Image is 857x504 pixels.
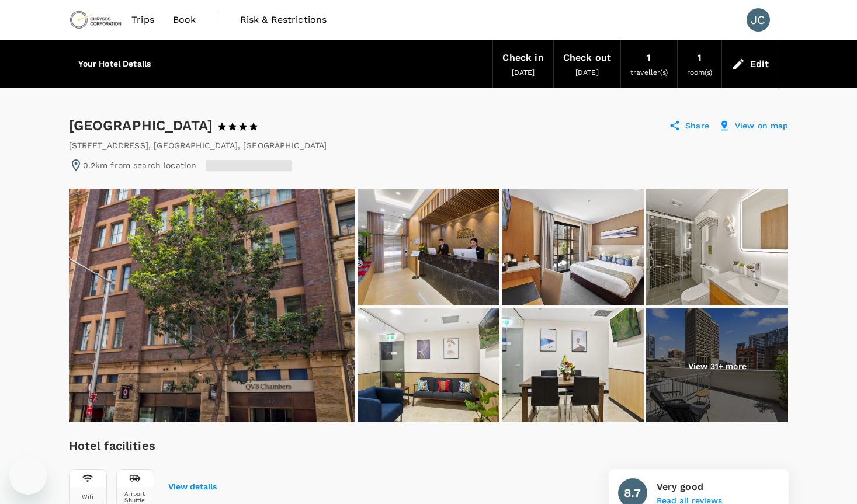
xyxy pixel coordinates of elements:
[358,189,499,305] img: Reception
[646,189,788,305] img: York St WEB(Of )Bath Room
[747,8,770,32] div: JC
[735,120,789,131] p: View on map
[750,56,769,72] div: Edit
[502,189,644,305] img: Signature Queen Room With Balcony
[168,482,217,492] button: View details
[240,13,327,27] span: Risk & Restrictions
[512,68,535,77] span: [DATE]
[685,120,709,131] p: Share
[69,7,123,33] img: Chrysos Corporation
[358,308,499,425] img: Guest Lounge
[563,50,611,66] div: Check out
[646,308,788,425] img: Signature Twin Room With Balcony
[69,436,217,455] h6: Hotel facilities
[69,116,270,135] div: [GEOGRAPHIC_DATA]
[657,480,722,494] p: Very good
[624,484,640,502] h6: 8.7
[173,13,196,27] span: Book
[647,50,651,66] div: 1
[698,50,702,66] div: 1
[82,493,94,500] div: Wifi
[69,189,355,422] img: York St WEB(Of )Building Exterior
[131,13,154,27] span: Trips
[502,50,543,66] div: Check in
[119,491,151,503] div: Airport Shuttle
[78,58,151,71] h6: Your Hotel Details
[575,68,599,77] span: [DATE]
[630,68,668,77] span: traveller(s)
[687,68,712,77] span: room(s)
[83,159,197,171] p: 0.2km from search location
[688,360,747,372] p: View 31+ more
[69,140,327,151] div: [STREET_ADDRESS] , [GEOGRAPHIC_DATA] , [GEOGRAPHIC_DATA]
[502,308,644,425] img: Guest Lounge
[9,457,47,495] iframe: Button to launch messaging window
